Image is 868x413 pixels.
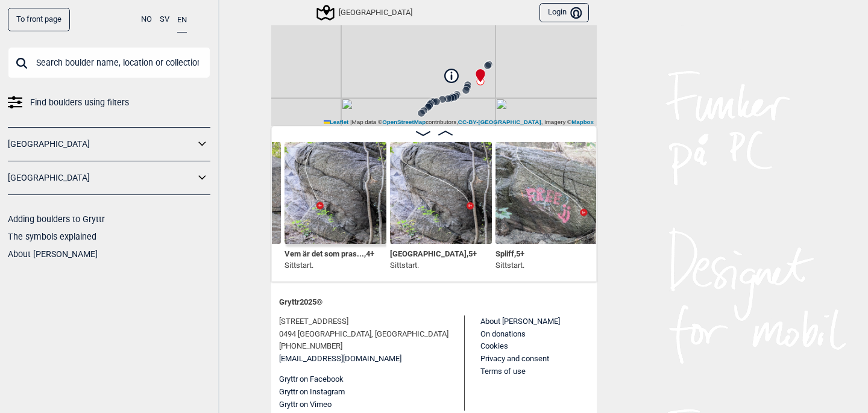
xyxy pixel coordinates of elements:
a: Privacy and consent [480,354,549,363]
a: Adding boulders to Gryttr [8,214,105,224]
button: Gryttr on Instagram [279,386,345,399]
button: SV [160,8,169,31]
p: Sittstart. [285,259,374,272]
button: NO [141,8,152,31]
span: | [350,119,352,125]
a: Mapbox [571,119,594,125]
span: [STREET_ADDRESS] [279,315,348,328]
span: Vem är det som pras... , 4+ [285,247,374,258]
span: Spliff , 5+ [495,247,524,258]
div: Map data © contributors, , Imagery © [321,118,597,126]
img: Spliff [495,142,597,244]
a: OpenStreetMap [382,119,426,125]
span: 0494 [GEOGRAPHIC_DATA], [GEOGRAPHIC_DATA] [279,328,448,341]
a: About [PERSON_NAME] [480,317,560,326]
input: Search boulder name, location or collection [8,47,210,78]
a: CC-BY-[GEOGRAPHIC_DATA] [458,119,541,125]
p: Sittstart. [495,259,524,272]
a: Terms of use [480,367,526,376]
a: [GEOGRAPHIC_DATA] [8,135,195,153]
button: Login [539,3,589,23]
span: [PHONE_NUMBER] [279,340,342,353]
button: Gryttr on Facebook [279,373,344,386]
img: Crimp boulevard [390,142,492,244]
a: To front page [8,8,70,31]
div: [GEOGRAPHIC_DATA] [318,5,412,20]
span: [GEOGRAPHIC_DATA] , 5+ [390,247,477,258]
a: The symbols explained [8,232,96,241]
a: [EMAIL_ADDRESS][DOMAIN_NAME] [279,353,401,365]
div: Gryttr 2025 © [279,290,589,315]
a: On donations [480,329,526,338]
button: Gryttr on Vimeo [279,399,332,411]
a: [GEOGRAPHIC_DATA] [8,169,195,187]
span: Find boulders using filters [30,94,129,111]
a: About [PERSON_NAME] [8,249,98,259]
img: Vem ar det som prasslar [285,142,386,244]
a: Find boulders using filters [8,94,210,111]
a: Cookies [480,341,508,350]
p: Sittstart. [390,259,477,272]
button: EN [177,8,187,33]
a: Leaflet [324,119,348,125]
